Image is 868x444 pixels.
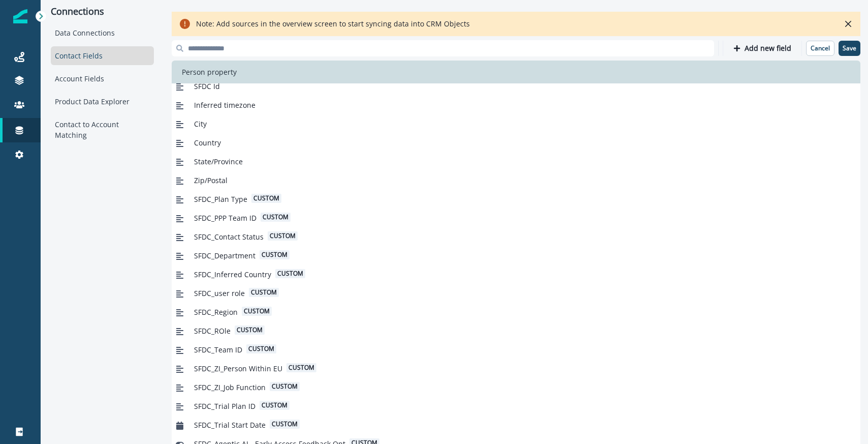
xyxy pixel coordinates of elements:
p: Connections [51,6,154,17]
div: Note: Add sources in the overview screen to start syncing data into CRM Objects [196,18,470,30]
span: custom [249,288,279,297]
span: custom [242,307,272,316]
p: Person property [178,67,241,77]
span: SFDC_Plan Type [194,194,247,204]
button: Save [839,41,860,56]
p: Add new field [745,44,791,53]
button: Cancel [806,41,834,56]
span: SFDC_Region [194,307,238,317]
span: custom [261,213,291,222]
span: custom [246,344,276,353]
span: custom [270,382,300,391]
span: custom [251,194,281,203]
span: custom [268,231,298,241]
span: custom [260,401,290,410]
img: Inflection [13,9,27,23]
span: Zip/Postal [194,175,228,186]
p: Save [843,45,856,52]
span: SFDC_Trial Start Date [194,420,266,430]
span: SFDC Id [194,81,220,92]
span: SFDC_ZI_Person Within EU [194,363,282,374]
div: Data Connections [51,23,154,42]
span: City [194,119,207,129]
span: Inferred timezone [194,100,255,110]
span: SFDC_Team ID [194,344,242,355]
div: Account Fields [51,69,154,88]
span: custom [260,250,290,259]
span: SFDC_ROle [194,325,231,336]
div: Contact Fields [51,46,154,65]
span: Country [194,137,221,148]
span: SFDC_Department [194,250,255,261]
span: SFDC_ZI_Job Function [194,382,266,393]
span: SFDC_Trial Plan ID [194,401,255,411]
div: Product Data Explorer [51,92,154,111]
button: Close [840,16,856,32]
span: SFDC_user role [194,288,245,299]
span: custom [275,269,305,278]
span: SFDC_PPP Team ID [194,213,256,223]
div: Contact to Account Matching [51,115,154,144]
button: Add new field [727,41,797,56]
span: custom [270,420,300,429]
span: State/Province [194,156,243,167]
span: SFDC_Inferred Country [194,269,271,280]
span: SFDC_Contact Status [194,231,264,242]
p: Cancel [811,45,830,52]
span: custom [286,363,316,372]
span: custom [235,325,265,335]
